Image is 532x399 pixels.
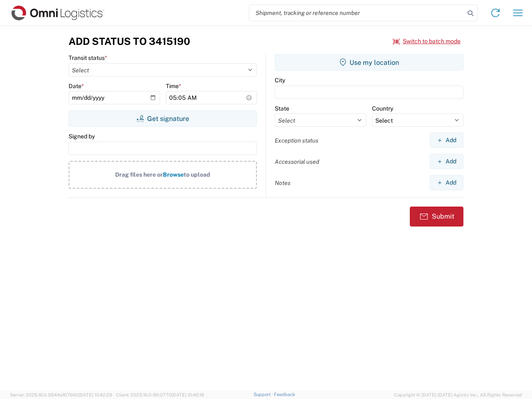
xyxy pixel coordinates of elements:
[275,76,285,84] label: City
[410,207,463,227] button: Submit
[69,110,257,127] button: Get signature
[393,34,461,48] button: Switch to batch mode
[275,105,289,112] label: State
[254,392,274,397] a: Support
[275,54,463,71] button: Use my location
[115,171,163,178] span: Drag files here or
[274,392,295,397] a: Feedback
[172,392,204,397] span: [DATE] 10:40:19
[430,175,463,190] button: Add
[79,392,112,397] span: [DATE] 10:42:29
[430,154,463,169] button: Add
[430,133,463,148] button: Add
[166,82,181,90] label: Time
[69,35,190,47] h3: Add Status to 3415190
[275,137,318,144] label: Exception status
[69,82,84,90] label: Date
[69,54,107,62] label: Transit status
[69,133,95,140] label: Signed by
[372,105,393,112] label: Country
[394,391,522,399] span: Copyright © [DATE]-[DATE] Agistix Inc., All Rights Reserved
[249,5,465,21] input: Shipment, tracking or reference number
[275,179,291,187] label: Notes
[275,158,319,165] label: Accessorial used
[116,392,204,397] span: Client: 2025.16.0-8fc0770
[163,171,184,178] span: Browse
[184,171,210,178] span: to upload
[10,392,112,397] span: Server: 2025.16.0-9544af67660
